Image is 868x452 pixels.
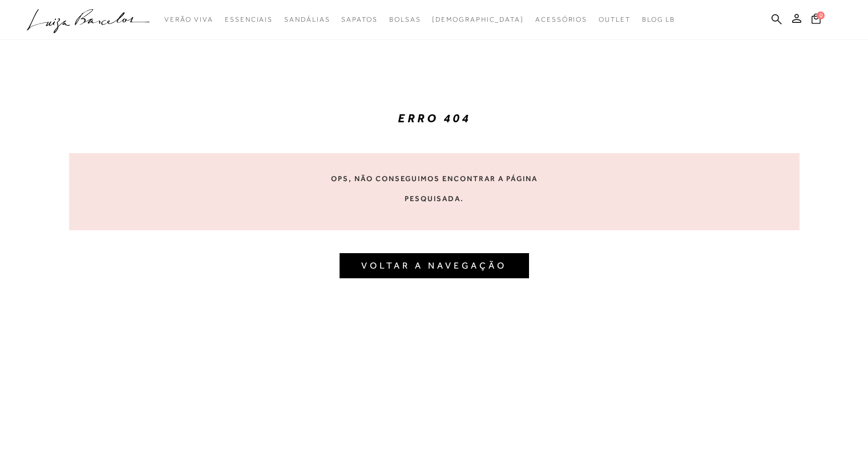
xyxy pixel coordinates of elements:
[340,253,529,278] button: VOLTAR A NAVEGAÇÃO
[225,9,273,30] a: categoryNavScreenReaderText
[325,169,544,209] p: Ops, não conseguimos encontrar a página pesquisada.
[225,15,273,23] span: Essenciais
[599,9,631,30] a: categoryNavScreenReaderText
[817,11,825,19] span: 0
[164,15,213,23] span: Verão Viva
[164,9,213,30] a: categoryNavScreenReaderText
[808,13,824,28] button: 0
[642,15,675,23] span: BLOG LB
[398,111,471,125] strong: ERRO 404
[284,15,330,23] span: Sandálias
[341,15,377,23] span: Sapatos
[432,15,524,23] span: [DEMOGRAPHIC_DATA]
[599,15,631,23] span: Outlet
[361,260,507,271] a: VOLTAR A NAVEGAÇÃO
[535,15,587,23] span: Acessórios
[389,15,421,23] span: Bolsas
[535,9,587,30] a: categoryNavScreenReaderText
[284,9,330,30] a: categoryNavScreenReaderText
[642,9,675,30] a: BLOG LB
[389,9,421,30] a: categoryNavScreenReaderText
[432,9,524,30] a: noSubCategoriesText
[341,9,377,30] a: categoryNavScreenReaderText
